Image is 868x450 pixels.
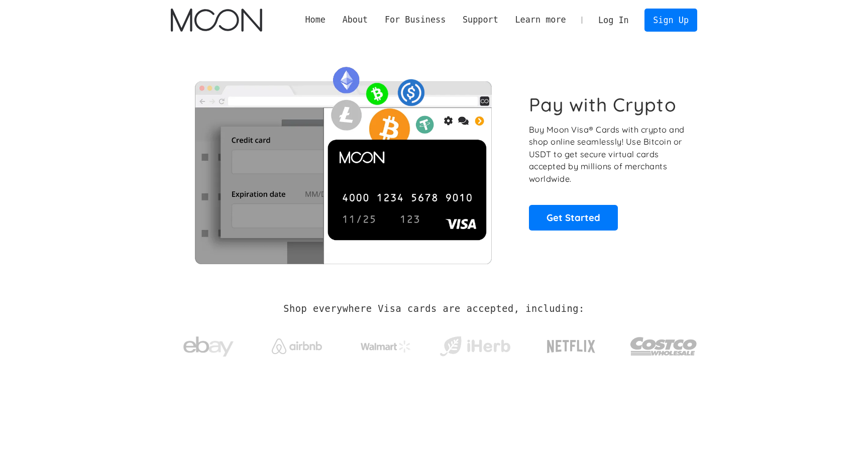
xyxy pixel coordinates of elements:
div: Learn more [515,14,566,26]
div: For Business [385,14,446,26]
img: Airbnb [272,339,322,354]
a: Sign Up [644,9,697,31]
a: Get Started [529,205,618,230]
a: Walmart [349,330,423,358]
a: Costco [630,317,697,370]
a: Netflix [526,324,616,364]
img: ebay [183,331,234,363]
a: Airbnb [260,328,335,359]
img: Moon Cards let you spend your crypto anywhere Visa is accepted. [171,60,515,264]
h2: Shop everywhere Visa cards are accepted, including: [283,303,584,314]
a: iHerb [438,323,512,365]
a: Home [297,14,334,26]
img: Moon Logo [171,9,262,32]
div: For Business [376,14,454,26]
img: Netflix [546,334,596,359]
img: Costco [630,327,697,365]
img: Walmart [361,341,411,353]
div: About [343,14,368,26]
div: Support [463,14,498,26]
div: Learn more [507,14,575,26]
a: ebay [171,321,246,368]
a: home [171,9,262,32]
h1: Pay with Crypto [529,93,677,116]
div: About [334,14,376,26]
p: Buy Moon Visa® Cards with crypto and shop online seamlessly! Use Bitcoin or USDT to get secure vi... [529,124,686,185]
div: Support [454,14,506,26]
img: iHerb [438,333,512,360]
a: Log In [590,9,637,31]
